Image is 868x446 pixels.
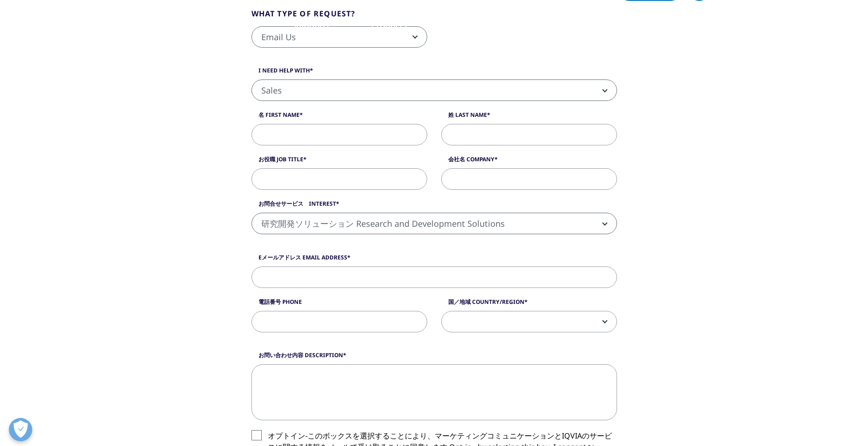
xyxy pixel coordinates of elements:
[251,66,617,79] label: I need help with
[251,200,617,213] label: お問合せサービス Interest
[9,418,32,441] button: 優先設定センターを開く
[251,213,617,234] span: 研究開発ソリューション Research and Development Solutions
[251,111,427,124] label: 名 First Name
[524,19,548,30] a: About
[441,111,617,124] label: 姓 Last Name
[441,298,617,311] label: 国／地域 Country/Region
[237,5,710,49] nav: Primary
[292,19,329,30] a: Solutions
[251,155,427,168] label: お役職 Job Title
[449,19,481,30] a: Insights
[590,19,621,30] a: Careers
[252,80,617,101] span: Sales
[251,351,617,364] label: お問い合わせ内容 Description
[251,298,427,311] label: 電話番号 Phone
[251,253,617,266] label: Eメールアドレス Email Address
[252,213,617,235] span: 研究開発ソリューション Research and Development Solutions
[441,155,617,168] label: 会社名 Company
[251,79,617,101] span: Sales
[371,19,407,30] a: Products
